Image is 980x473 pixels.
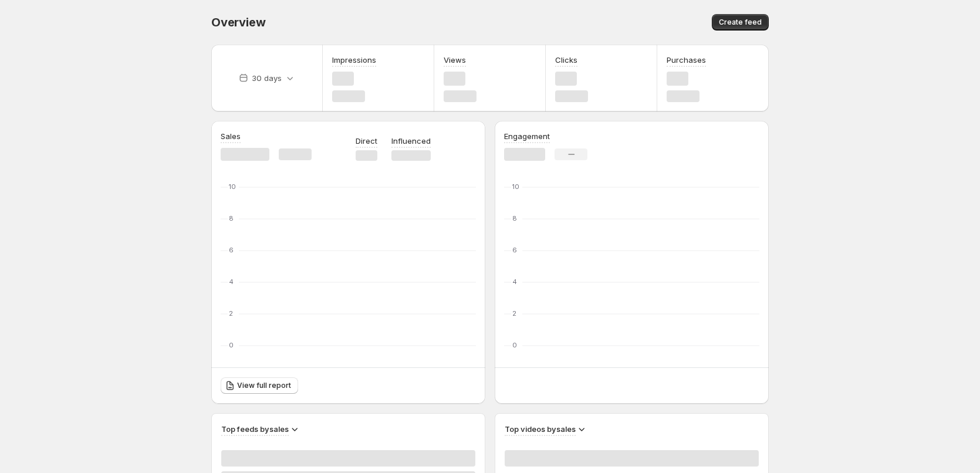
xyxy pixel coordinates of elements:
[252,72,282,84] p: 30 days
[391,135,431,147] p: Influenced
[229,183,236,191] text: 10
[444,54,466,66] h3: Views
[512,183,519,191] text: 10
[221,130,241,142] h3: Sales
[211,15,265,29] span: Overview
[221,377,298,394] a: View full report
[712,14,769,31] button: Create feed
[356,135,377,147] p: Direct
[237,381,291,390] span: View full report
[229,341,234,349] text: 0
[229,309,233,317] text: 2
[512,278,517,286] text: 4
[332,54,376,66] h3: Impressions
[512,341,517,349] text: 0
[512,214,517,222] text: 8
[667,54,706,66] h3: Purchases
[719,18,762,27] span: Create feed
[512,246,517,254] text: 6
[229,278,234,286] text: 4
[512,309,516,317] text: 2
[555,54,577,66] h3: Clicks
[229,214,234,222] text: 8
[505,423,576,435] h3: Top videos by sales
[504,130,550,142] h3: Engagement
[229,246,234,254] text: 6
[221,423,289,435] h3: Top feeds by sales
